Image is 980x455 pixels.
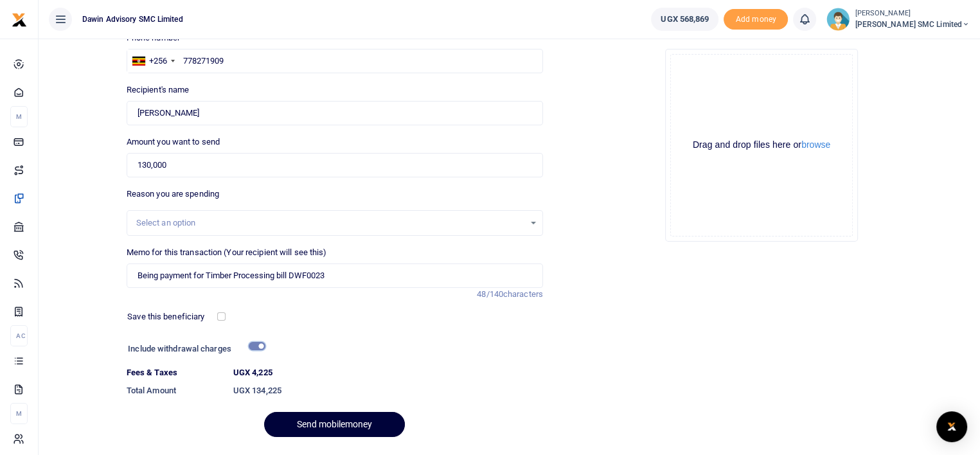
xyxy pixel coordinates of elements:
[10,106,28,127] li: M
[826,8,850,31] img: profile-user
[127,84,190,96] label: Recipient's name
[724,9,788,30] li: Toup your wallet
[826,8,970,31] a: profile-user [PERSON_NAME] [PERSON_NAME] SMC Limited
[855,8,970,19] small: [PERSON_NAME]
[503,289,543,299] span: characters
[12,12,27,28] img: logo-small
[127,246,327,259] label: Memo for this transaction (Your recipient will see this)
[724,13,788,23] a: Add money
[127,310,204,323] label: Save this beneficiary
[661,13,709,26] span: UGX 568,869
[651,8,718,31] a: UGX 568,869
[665,49,858,242] div: File Uploader
[671,139,852,151] div: Drag and drop files here or
[10,403,28,424] li: M
[264,412,405,437] button: Send mobilemoney
[233,386,543,396] h6: UGX 134,225
[127,188,219,201] label: Reason you are spending
[127,263,543,288] input: Enter extra information
[12,14,27,24] a: logo-small logo-large logo-large
[936,411,967,442] div: Open Intercom Messenger
[477,289,503,299] span: 48/140
[149,55,167,67] div: +256
[855,19,970,30] span: [PERSON_NAME] SMC Limited
[127,49,543,73] input: Enter phone number
[128,344,260,354] h6: Include withdrawal charges
[136,217,524,229] div: Select an option
[127,101,543,125] input: Loading name...
[127,153,543,177] input: UGX
[121,366,228,379] dt: Fees & Taxes
[127,386,223,396] h6: Total Amount
[127,136,220,148] label: Amount you want to send
[10,325,28,346] li: Ac
[233,366,272,379] label: UGX 4,225
[724,9,788,30] span: Add money
[646,8,724,31] li: Wallet ballance
[801,140,830,149] button: browse
[77,13,188,25] span: Dawin Advisory SMC Limited
[127,49,179,73] div: Uganda: +256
